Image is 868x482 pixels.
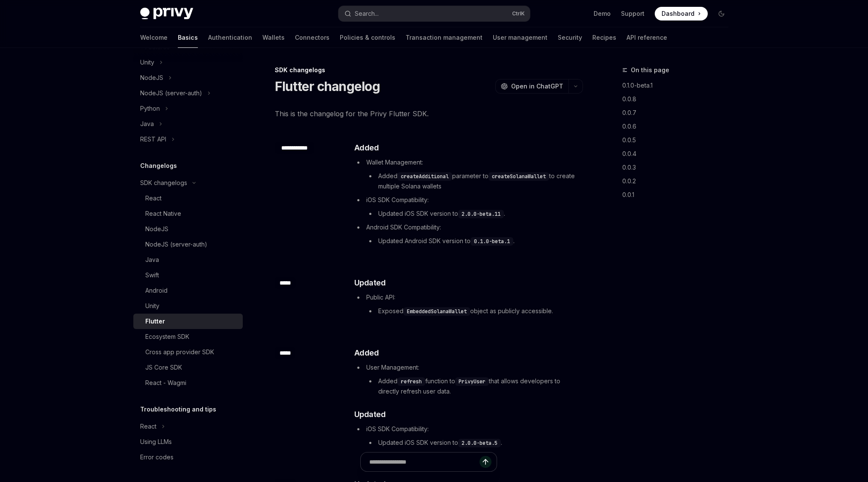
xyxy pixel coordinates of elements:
[366,159,423,166] span: Wallet Management:
[145,301,159,311] div: Unity
[275,79,380,94] h1: Flutter changelog
[145,270,159,280] div: Swift
[471,237,513,246] code: 0.1.0-beta.1
[145,316,165,326] div: Flutter
[366,223,441,231] span: Android SDK Compatibility:
[354,424,582,448] li: iOS SDK Compatibility:
[338,6,530,21] button: Search...CtrlK
[592,27,616,48] a: Recipes
[406,27,483,48] a: Transaction management
[662,9,694,18] span: Dashboard
[655,7,708,21] a: Dashboard
[354,362,582,397] li: User Management:
[366,438,582,448] li: Updated iOS SDK version to .
[511,82,563,91] span: Open in ChatGPT
[133,434,243,450] a: Using LLMs
[145,285,168,296] div: Android
[133,221,243,237] a: NodeJS
[145,209,181,219] div: React Native
[715,7,728,21] button: Toggle dark mode
[622,161,735,174] a: 0.0.3
[366,376,582,397] li: Added function to that allows developers to directly refresh user data.
[145,332,189,342] div: Ecosystem SDK
[140,27,168,48] a: Welcome
[354,409,386,420] span: Updated
[145,347,214,357] div: Cross app provider SDK
[366,209,582,219] li: Updated iOS SDK version to .
[354,347,379,359] span: Added
[133,237,243,252] a: NodeJS (server-auth)
[455,377,489,386] code: PrivyUser
[133,252,243,267] a: Java
[366,306,582,316] li: Exposed object as publicly accessible.
[397,377,425,386] code: refresh
[622,174,735,188] a: 0.0.2
[133,283,243,298] a: Android
[140,452,174,462] div: Error codes
[140,421,156,432] div: React
[512,10,525,17] span: Ctrl K
[275,108,583,120] span: This is the changelog for the Privy Flutter SDK.
[133,450,243,465] a: Error codes
[140,161,177,171] h5: Changelogs
[403,307,470,316] code: EmbeddedSolanaWallet
[145,255,159,265] div: Java
[140,437,172,447] div: Using LLMs
[488,172,549,181] code: createSolanaWallet
[493,27,547,48] a: User management
[458,439,501,447] code: 2.0.0-beta.5
[622,133,735,147] a: 0.0.5
[133,360,243,375] a: JS Core SDK
[178,27,198,48] a: Basics
[133,267,243,283] a: Swift
[133,314,243,329] a: Flutter
[275,66,583,74] div: SDK changelogs
[140,404,216,414] h5: Troubleshooting and tips
[145,239,207,250] div: NodeJS (server-auth)
[621,9,644,18] a: Support
[145,224,168,234] div: NodeJS
[133,344,243,360] a: Cross app provider SDK
[631,65,669,75] span: On this page
[354,142,379,154] span: Added
[354,292,582,316] li: Public API:
[495,79,568,94] button: Open in ChatGPT
[140,73,163,83] div: NodeJS
[366,171,582,191] li: Added parameter to to create multiple Solana wallets
[622,147,735,161] a: 0.0.4
[594,9,611,18] a: Demo
[140,119,154,129] div: Java
[458,210,504,218] code: 2.0.0-beta.11
[133,206,243,221] a: React Native
[355,9,379,19] div: Search...
[140,57,154,68] div: Unity
[627,27,667,48] a: API reference
[366,236,582,246] li: Updated Android SDK version to .
[133,375,243,391] a: React - Wagmi
[145,362,182,373] div: JS Core SDK
[295,27,330,48] a: Connectors
[133,191,243,206] a: React
[354,277,386,289] span: Updated
[133,329,243,344] a: Ecosystem SDK
[133,298,243,314] a: Unity
[145,193,162,203] div: React
[140,134,166,144] div: REST API
[140,103,160,114] div: Python
[340,27,395,48] a: Policies & controls
[480,456,491,468] button: Send message
[622,92,735,106] a: 0.0.8
[262,27,285,48] a: Wallets
[366,196,429,203] span: iOS SDK Compatibility:
[558,27,582,48] a: Security
[145,378,186,388] div: React - Wagmi
[622,79,735,92] a: 0.1.0-beta.1
[140,88,202,98] div: NodeJS (server-auth)
[622,188,735,202] a: 0.0.1
[397,172,452,181] code: createAdditional
[208,27,252,48] a: Authentication
[622,106,735,120] a: 0.0.7
[622,120,735,133] a: 0.0.6
[140,178,187,188] div: SDK changelogs
[140,8,193,20] img: dark logo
